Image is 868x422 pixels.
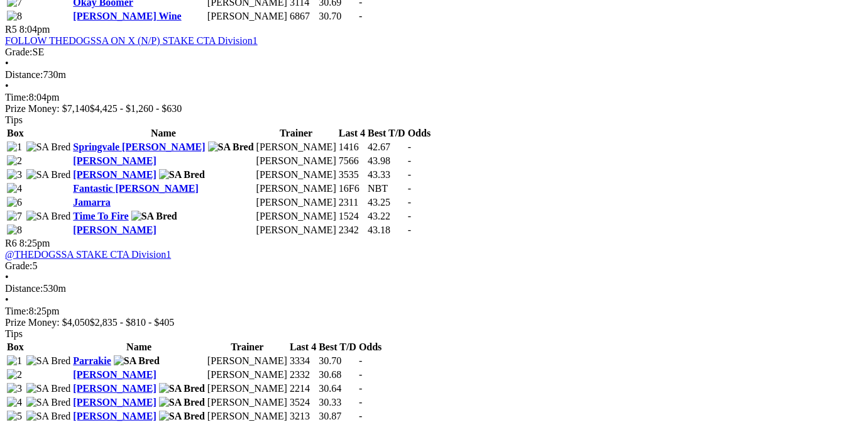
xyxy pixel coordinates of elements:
[7,383,22,394] img: 3
[256,169,337,181] td: [PERSON_NAME]
[26,411,71,422] img: SA Bred
[359,397,362,408] span: -
[7,169,22,180] img: 3
[207,396,288,409] td: [PERSON_NAME]
[159,169,205,180] img: SA Bred
[7,341,24,352] span: Box
[7,211,22,222] img: 7
[338,141,366,153] td: 1416
[5,58,9,69] span: •
[5,260,863,272] div: 5
[26,169,71,180] img: SA Bred
[7,142,22,153] img: 1
[159,397,205,408] img: SA Bred
[73,169,156,180] a: [PERSON_NAME]
[26,397,71,408] img: SA Bred
[5,24,17,35] span: R5
[256,182,337,195] td: [PERSON_NAME]
[73,155,156,166] a: [PERSON_NAME]
[73,11,181,21] a: [PERSON_NAME] Wine
[318,369,357,381] td: 30.68
[367,127,406,140] th: Best T/D
[5,81,9,91] span: •
[5,69,43,80] span: Distance:
[7,128,24,138] span: Box
[256,127,337,140] th: Trainer
[5,92,863,103] div: 8:04pm
[367,196,406,209] td: 43.25
[73,211,128,221] a: Time To Fire
[5,317,863,328] div: Prize Money: $4,050
[7,397,22,408] img: 4
[26,383,71,394] img: SA Bred
[256,210,337,223] td: [PERSON_NAME]
[5,92,29,103] span: Time:
[367,182,406,195] td: NBT
[5,328,23,339] span: Tips
[256,196,337,209] td: [PERSON_NAME]
[5,260,33,271] span: Grade:
[289,341,317,353] th: Last 4
[408,142,411,152] span: -
[5,283,43,294] span: Distance:
[359,11,362,21] span: -
[359,383,362,394] span: -
[207,10,288,23] td: [PERSON_NAME]
[367,155,406,167] td: 43.98
[207,369,288,381] td: [PERSON_NAME]
[5,69,863,81] div: 730m
[7,411,22,422] img: 5
[7,155,22,167] img: 2
[7,197,22,208] img: 6
[26,355,71,367] img: SA Bred
[5,35,258,46] a: FOLLOW THEDOGSSA ON X (N/P) STAKE CTA Division1
[338,196,366,209] td: 2311
[207,355,288,367] td: [PERSON_NAME]
[5,114,23,125] span: Tips
[408,155,411,166] span: -
[73,355,111,366] a: Parrakie
[5,249,171,260] a: @THEDOGSSA STAKE CTA Division1
[73,197,111,208] a: Jamarra
[256,155,337,167] td: [PERSON_NAME]
[338,169,366,181] td: 3535
[5,47,33,57] span: Grade:
[318,355,357,367] td: 30.70
[90,103,182,114] span: $4,425 - $1,260 - $630
[318,382,357,395] td: 30.64
[73,383,156,394] a: [PERSON_NAME]
[5,103,863,114] div: Prize Money: $7,140
[289,382,317,395] td: 2214
[338,210,366,223] td: 1524
[256,141,337,153] td: [PERSON_NAME]
[367,141,406,153] td: 42.67
[367,210,406,223] td: 43.22
[359,369,362,380] span: -
[289,10,317,23] td: 6867
[408,211,411,221] span: -
[289,369,317,381] td: 2332
[318,341,357,353] th: Best T/D
[131,211,177,222] img: SA Bred
[338,224,366,236] td: 2342
[407,127,431,140] th: Odds
[338,127,366,140] th: Last 4
[114,355,160,367] img: SA Bred
[90,317,175,328] span: $2,835 - $810 - $405
[358,341,382,353] th: Odds
[5,272,9,282] span: •
[367,169,406,181] td: 43.33
[256,224,337,236] td: [PERSON_NAME]
[289,396,317,409] td: 3524
[19,238,50,248] span: 8:25pm
[7,225,22,236] img: 8
[73,225,156,235] a: [PERSON_NAME]
[408,183,411,194] span: -
[5,306,29,316] span: Time:
[5,294,9,305] span: •
[7,369,22,380] img: 2
[367,224,406,236] td: 43.18
[318,396,357,409] td: 30.33
[72,341,206,353] th: Name
[7,11,22,22] img: 8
